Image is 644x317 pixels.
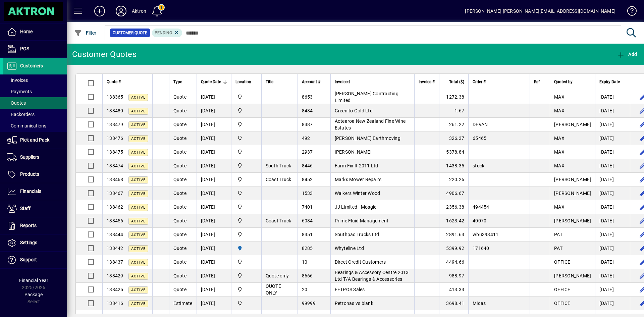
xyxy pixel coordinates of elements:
span: Active [131,192,146,196]
span: Active [131,150,146,155]
td: [DATE] [595,159,630,173]
span: Active [131,95,146,100]
span: Expiry Date [599,78,620,86]
span: Active [131,288,146,292]
span: wbu393411 [473,232,498,237]
span: stock [473,163,484,168]
span: 7401 [302,204,313,210]
span: Active [131,247,146,251]
span: Quote [173,163,186,168]
td: [DATE] [595,242,630,255]
div: Quote Date [201,78,227,86]
td: [DATE] [197,242,231,255]
td: 988.97 [439,269,468,283]
span: Central [235,135,257,142]
span: Payments [7,89,32,94]
span: Active [131,219,146,223]
span: Home [20,29,33,34]
span: Direct Credit Customers [335,259,386,265]
a: Financials [3,183,67,200]
span: South Truck [266,163,291,168]
span: Filter [74,30,97,36]
span: [PERSON_NAME] [554,191,591,196]
span: MAX [554,108,565,113]
span: Quote [173,122,186,127]
span: Quote [173,94,186,100]
span: 494454 [473,204,489,210]
span: HAMILTON [235,245,257,252]
a: Quotes [3,97,67,109]
td: [DATE] [595,145,630,159]
a: Payments [3,86,67,97]
div: Location [235,78,257,86]
span: Central [235,286,257,293]
td: [DATE] [197,90,231,104]
span: Central [235,162,257,169]
span: 138442 [107,246,123,251]
span: Quote # [107,78,121,86]
span: 6084 [302,218,313,223]
span: Quote [173,191,186,196]
span: Location [235,78,251,86]
a: POS [3,41,67,57]
span: 138365 [107,94,123,100]
a: Pick and Pack [3,132,67,149]
td: [DATE] [595,90,630,104]
span: Active [131,205,146,210]
td: 1272.38 [439,90,468,104]
span: 40070 [473,218,486,223]
span: Active [131,123,146,127]
a: Backorders [3,109,67,120]
span: MAX [554,204,565,210]
span: DEVAN [473,122,488,127]
span: Prime Fluid Management [335,218,389,223]
span: Reports [20,223,37,228]
span: Green to Gold Ltd [335,108,373,113]
span: 138468 [107,177,123,182]
td: [DATE] [595,187,630,200]
td: 5399.92 [439,242,468,255]
span: Walkers Winter Wood [335,191,380,196]
span: 8666 [302,273,313,278]
span: Bearings & Accessory Centre 2013 Ltd T/A Bearings & Accessories [335,270,409,282]
span: Account # [302,78,320,86]
span: MAX [554,149,565,155]
span: 138429 [107,273,123,278]
td: [DATE] [595,104,630,118]
span: 8285 [302,246,313,251]
span: Support [20,257,37,262]
span: 138480 [107,108,123,113]
span: Package [24,292,43,297]
td: 1438.35 [439,159,468,173]
td: [DATE] [595,214,630,228]
span: 138437 [107,259,123,265]
span: 8452 [302,177,313,182]
td: [DATE] [197,104,231,118]
span: Central [235,107,257,114]
span: Quote [173,177,186,182]
span: OFFICE [554,301,571,306]
div: [PERSON_NAME] [PERSON_NAME][EMAIL_ADDRESS][DOMAIN_NAME] [465,6,615,16]
span: Central [235,203,257,211]
span: Backorders [7,112,35,117]
span: 1533 [302,191,313,196]
span: Invoices [7,77,28,83]
td: 220.26 [439,173,468,187]
td: [DATE] [595,173,630,187]
a: Support [3,252,67,268]
span: MAX [554,163,565,168]
div: Aktron [132,6,146,16]
span: Quote [173,232,186,237]
span: Midas [473,301,486,306]
td: [DATE] [197,255,231,269]
span: 10 [302,259,308,265]
td: [DATE] [595,131,630,145]
td: [DATE] [595,228,630,242]
span: Quotes [7,100,26,106]
span: Pick and Pack [20,137,49,143]
span: OFFICE [554,287,571,292]
td: 261.22 [439,118,468,131]
td: [DATE] [197,269,231,283]
div: Customer Quotes [72,49,137,60]
span: [PERSON_NAME] [554,122,591,127]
